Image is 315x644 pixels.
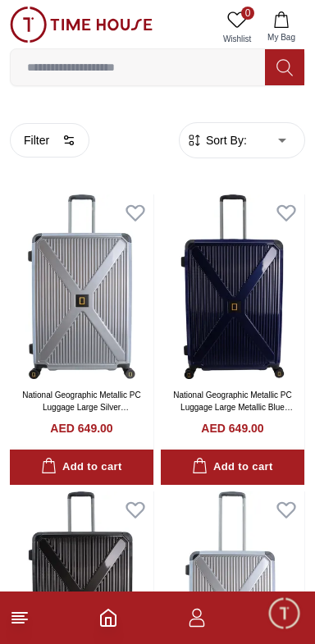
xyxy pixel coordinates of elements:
span: My Bag [261,31,302,43]
img: National Geographic Metallic PC Luggage Large Silver N223HA.71.23 [10,194,153,379]
a: 0Wishlist [217,7,258,48]
button: Add to cart [10,450,153,485]
h4: AED 649.00 [50,420,112,436]
button: Sort By: [186,132,247,148]
a: National Geographic Metallic PC Luggage Large Metallic Blue N223HA.71.119 [173,391,293,424]
span: Sort By: [203,132,247,148]
img: National Geographic Metallic PC Luggage Large Metallic Blue N223HA.71.119 [161,194,304,379]
span: 0 [241,7,254,20]
div: Chat Widget [267,596,303,632]
h4: AED 649.00 [201,420,263,436]
a: National Geographic Metallic PC Luggage Large Silver N223HA.71.23 [22,391,141,424]
button: My Bag [258,7,305,48]
a: Home [98,608,118,628]
div: Add to cart [41,458,121,477]
span: Wishlist [217,33,258,45]
div: Add to cart [192,458,272,477]
img: ... [10,7,153,43]
button: Filter [10,123,89,158]
button: Add to cart [161,450,304,485]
